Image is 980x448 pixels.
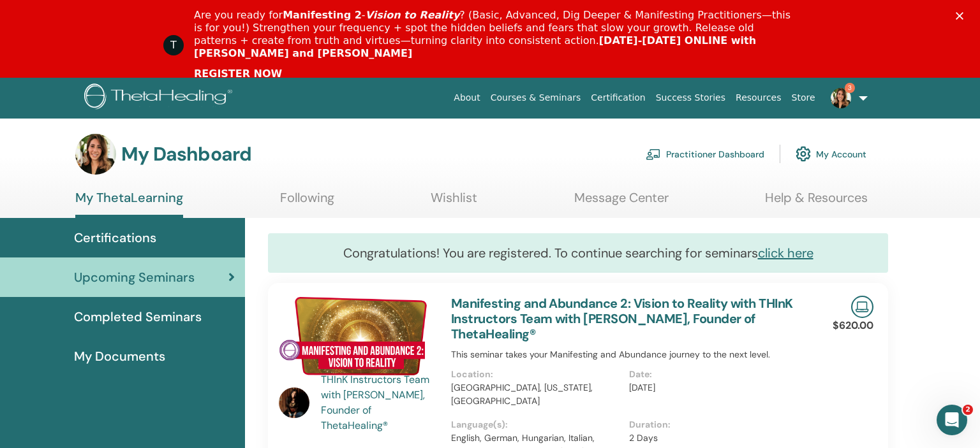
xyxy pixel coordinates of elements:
[451,368,621,381] p: Location :
[194,9,796,60] div: Are you ready for - ? (Basic, Advanced, Dig Deeper & Manifesting Practitioners—this is for you!) ...
[646,148,661,160] img: chalkboard-teacher.svg
[449,86,485,110] a: About
[787,86,820,110] a: Store
[451,418,621,431] p: Language(s) :
[279,387,309,418] img: default.jpg
[451,348,807,361] p: This seminar takes your Manifesting and Abundance journey to the next level.
[629,431,799,445] p: 2 Days
[74,307,202,326] span: Completed Seminars
[194,34,756,59] b: [DATE]-[DATE] ONLINE with [PERSON_NAME] and [PERSON_NAME]
[758,245,813,261] a: click here
[366,9,460,21] i: Vision to Reality
[486,86,586,110] a: Courses & Seminars
[831,88,851,108] img: default.jpg
[833,318,873,333] p: $620.00
[431,190,477,215] a: Wishlist
[629,381,799,394] p: [DATE]
[451,295,793,342] a: Manifesting and Abundance 2: Vision to Reality with THInK Instructors Team with [PERSON_NAME], Fo...
[629,368,799,381] p: Date :
[84,83,237,112] img: logo.png
[796,143,811,164] img: cog.svg
[956,11,969,19] div: Close
[283,9,362,21] b: Manifesting 2
[851,296,873,318] img: Live Online Seminar
[937,405,967,435] iframe: Intercom live chat
[163,35,184,55] div: Profile image for ThetaHealing
[75,190,183,218] a: My ThetaLearning
[651,86,731,110] a: Success Stories
[194,68,282,82] a: REGISTER NOW
[765,190,868,215] a: Help & Resources
[280,190,334,215] a: Following
[75,134,116,175] img: default.jpg
[121,143,251,166] h3: My Dashboard
[586,86,650,110] a: Certification
[646,140,764,168] a: Practitioner Dashboard
[820,78,873,119] a: 3
[629,418,799,431] p: Duration :
[74,228,156,247] span: Certifications
[268,233,888,273] div: Congratulations! You are registered. To continue searching for seminars
[731,86,787,110] a: Resources
[845,83,855,93] span: 3
[796,140,866,168] a: My Account
[74,268,195,287] span: Upcoming Seminars
[963,405,973,415] span: 2
[574,190,669,215] a: Message Center
[451,381,621,408] p: [GEOGRAPHIC_DATA], [US_STATE], [GEOGRAPHIC_DATA]
[74,347,165,366] span: My Documents
[321,372,439,433] a: THInK Instructors Team with [PERSON_NAME], Founder of ThetaHealing®
[279,296,436,376] img: Manifesting and Abundance 2: Vision to Reality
